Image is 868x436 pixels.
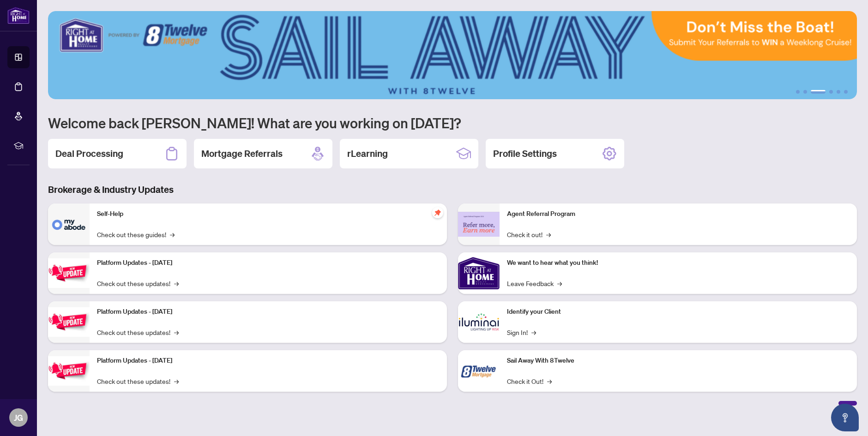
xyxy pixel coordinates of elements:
span: → [557,278,562,288]
img: Platform Updates - July 8, 2025 [48,307,90,336]
span: → [174,376,179,386]
h2: Deal Processing [55,147,123,160]
span: JG [14,411,23,424]
span: pushpin [432,207,443,218]
button: 1 [796,90,800,94]
p: Platform Updates - [DATE] [97,258,440,268]
span: → [531,327,536,337]
p: Platform Updates - [DATE] [97,356,440,366]
a: Check out these updates!→ [97,278,179,288]
button: 4 [829,90,833,94]
img: Identify your Client [458,301,500,343]
button: 5 [837,90,840,94]
span: → [546,229,551,239]
h2: Mortgage Referrals [201,147,283,160]
h1: Welcome back [PERSON_NAME]! What are you working on [DATE]? [48,114,857,131]
button: 6 [844,90,848,94]
h2: Profile Settings [493,147,557,160]
p: Sail Away With 8Twelve [507,356,850,366]
span: → [174,327,179,337]
button: 3 [811,90,826,94]
img: Self-Help [48,203,90,245]
a: Check it out!→ [507,229,551,239]
button: Open asap [831,404,859,431]
img: Agent Referral Program [458,212,500,237]
a: Check out these guides!→ [97,229,175,239]
a: Sign In!→ [507,327,536,337]
a: Check it Out!→ [507,376,552,386]
img: logo [7,7,30,24]
button: 2 [803,90,807,94]
a: Leave Feedback→ [507,278,562,288]
img: Platform Updates - July 21, 2025 [48,258,90,287]
a: Check out these updates!→ [97,327,179,337]
h2: rLearning [347,147,388,160]
span: → [174,278,179,288]
p: Self-Help [97,209,440,219]
p: Identify your Client [507,307,850,317]
span: → [547,376,552,386]
img: Slide 2 [48,11,857,99]
a: Check out these updates!→ [97,376,179,386]
img: Platform Updates - June 23, 2025 [48,356,90,385]
span: → [170,229,175,239]
p: We want to hear what you think! [507,258,850,268]
img: Sail Away With 8Twelve [458,350,500,392]
p: Platform Updates - [DATE] [97,307,440,317]
h3: Brokerage & Industry Updates [48,183,857,196]
img: We want to hear what you think! [458,252,500,294]
p: Agent Referral Program [507,209,850,219]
